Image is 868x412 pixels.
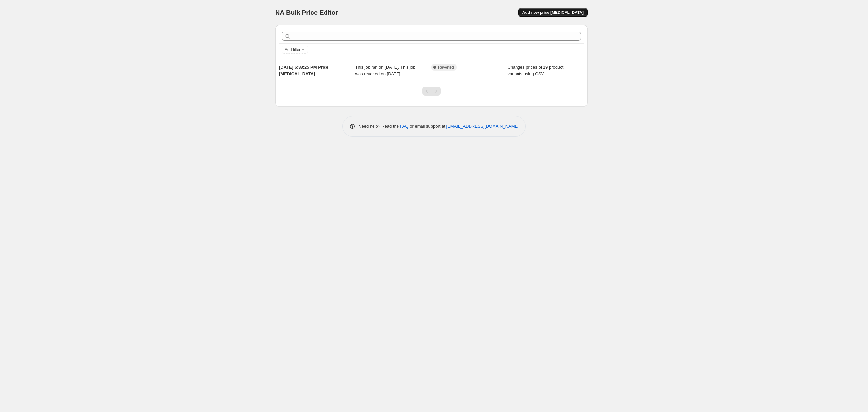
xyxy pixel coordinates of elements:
[355,65,416,76] span: This job ran on [DATE]. This job was reverted on [DATE].
[282,46,308,54] button: Add filter
[279,65,328,76] span: [DATE] 6:38:25 PM Price [MEDICAL_DATA]
[275,9,338,16] span: NA Bulk Price Editor
[285,47,300,52] span: Add filter
[438,65,454,70] span: Reverted
[508,65,564,76] span: Changes prices of 19 product variants using CSV
[522,10,584,15] span: Add new price [MEDICAL_DATA]
[358,124,400,129] span: Need help? Read the
[409,124,446,129] span: or email support at
[400,124,409,129] a: FAQ
[446,124,519,129] a: [EMAIL_ADDRESS][DOMAIN_NAME]
[518,8,588,17] button: Add new price [MEDICAL_DATA]
[422,87,441,96] nav: Pagination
